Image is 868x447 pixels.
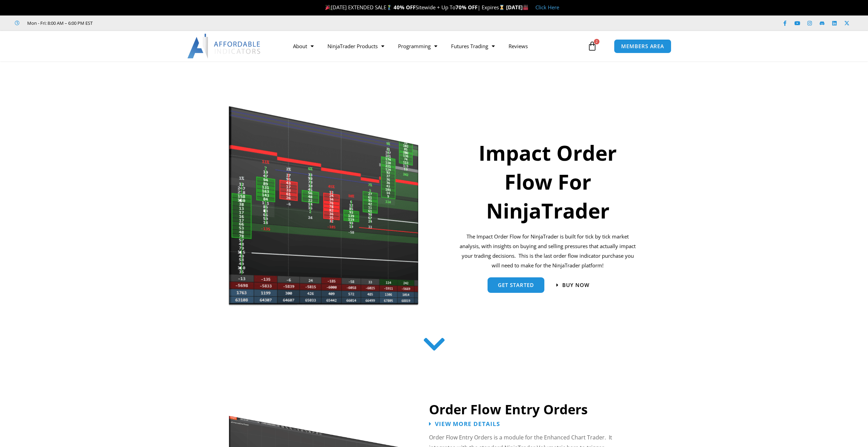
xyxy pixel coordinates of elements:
[556,283,589,288] a: Buy now
[459,138,637,225] h1: Impact Order Flow For NinjaTrader
[228,104,419,308] img: Orderflow | Affordable Indicators – NinjaTrader
[594,39,599,44] span: 2
[459,232,637,270] p: The Impact Order Flow for NinjaTrader is built for tick by tick market analysis, with insights on...
[187,34,261,58] img: LogoAI | Affordable Indicators – NinjaTrader
[325,5,331,10] img: 🎉
[102,20,206,26] iframe: Customer reviews powered by Trustpilot
[535,4,559,11] a: Click Here
[286,38,586,54] nav: Menu
[387,5,392,10] img: 🏌️‍♂️
[562,283,589,288] span: Buy now
[444,38,502,54] a: Futures Trading
[394,4,416,11] strong: 40% OFF
[621,44,664,49] span: MEMBERS AREA
[429,401,646,418] h2: Order Flow Entry Orders
[286,38,321,54] a: About
[577,36,607,56] a: 2
[499,5,504,10] img: ⌛
[498,283,534,288] span: get started
[429,421,500,427] a: View More Details
[321,38,391,54] a: NinjaTrader Products
[391,38,444,54] a: Programming
[523,5,528,10] img: 🏭
[25,19,93,27] span: Mon - Fri: 8:00 AM – 6:00 PM EST
[614,39,671,53] a: MEMBERS AREA
[502,38,535,54] a: Reviews
[506,4,529,11] strong: [DATE]
[456,4,478,11] strong: 70% OFF
[488,277,544,293] a: get started
[324,4,506,11] span: [DATE] EXTENDED SALE Sitewide + Up To | Expires
[435,421,500,427] span: View More Details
